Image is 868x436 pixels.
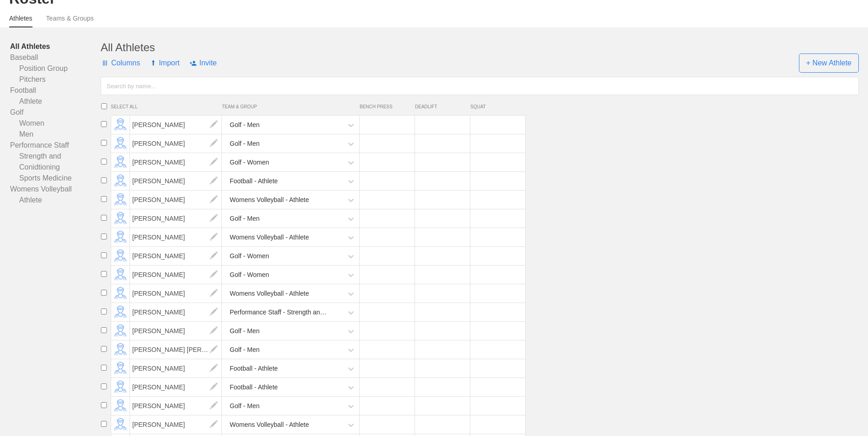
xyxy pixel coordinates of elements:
[230,416,309,433] div: Womens Volleyball - Athlete
[10,85,101,96] a: Football
[130,327,222,335] a: [PERSON_NAME]
[130,289,222,297] a: [PERSON_NAME]
[130,346,222,353] a: [PERSON_NAME] [PERSON_NAME]
[130,177,222,185] a: [PERSON_NAME]
[10,74,101,85] a: Pitchers
[10,63,101,74] a: Position Group
[130,214,222,222] a: [PERSON_NAME]
[130,308,222,316] a: [PERSON_NAME]
[205,266,223,284] img: edit.png
[130,402,222,409] a: [PERSON_NAME]
[130,228,222,246] span: [PERSON_NAME]
[10,52,101,63] a: Baseball
[230,341,259,358] div: Golf - Men
[230,248,269,265] div: Golf - Women
[130,383,222,391] a: [PERSON_NAME]
[10,195,101,206] a: Athlete
[130,191,222,209] span: [PERSON_NAME]
[230,323,259,340] div: Golf - Men
[799,53,859,73] span: + New Athlete
[205,116,223,134] img: edit.png
[205,153,223,171] img: edit.png
[10,107,101,118] a: Golf
[470,104,521,109] span: SQUAT
[10,129,101,140] a: Men
[130,359,222,378] span: [PERSON_NAME]
[230,117,259,133] div: Golf - Men
[822,392,868,436] iframe: Chat Widget
[130,284,222,303] span: [PERSON_NAME]
[230,154,269,171] div: Golf - Women
[230,266,269,283] div: Golf - Women
[130,139,222,147] a: [PERSON_NAME]
[205,209,223,228] img: edit.png
[205,415,223,434] img: edit.png
[130,172,222,190] span: [PERSON_NAME]
[130,364,222,372] a: [PERSON_NAME]
[205,172,223,190] img: edit.png
[230,360,278,377] div: Football - Athlete
[130,196,222,203] a: [PERSON_NAME]
[130,322,222,340] span: [PERSON_NAME]
[130,415,222,434] span: [PERSON_NAME]
[230,191,309,208] div: Womens Volleyball - Athlete
[230,304,329,321] div: Performance Staff - Strength and Conidtioning
[130,233,222,241] a: [PERSON_NAME]
[230,398,259,415] div: Golf - Men
[205,359,223,378] img: edit.png
[130,252,222,260] a: [PERSON_NAME]
[130,116,222,134] span: [PERSON_NAME]
[10,96,101,107] a: Athlete
[130,247,222,265] span: [PERSON_NAME]
[360,104,410,109] span: BENCH PRESS
[205,322,223,340] img: edit.png
[130,153,222,171] span: [PERSON_NAME]
[222,104,360,109] span: TEAM & GROUP
[205,228,223,246] img: edit.png
[230,210,259,227] div: Golf - Men
[111,104,222,109] span: SELECT ALL
[10,184,101,195] a: Womens Volleyball
[150,49,179,77] span: Import
[130,266,222,284] span: [PERSON_NAME]
[10,118,101,129] a: Women
[10,173,101,184] a: Sports Medicine
[46,15,94,27] a: Teams & Groups
[130,271,222,278] a: [PERSON_NAME]
[205,191,223,209] img: edit.png
[130,340,222,359] span: [PERSON_NAME] [PERSON_NAME]
[205,284,223,303] img: edit.png
[130,209,222,228] span: [PERSON_NAME]
[205,134,223,153] img: edit.png
[130,158,222,166] a: [PERSON_NAME]
[205,247,223,265] img: edit.png
[415,104,466,109] span: DEADLIFT
[205,378,223,396] img: edit.png
[9,15,32,27] a: Athletes
[130,303,222,321] span: [PERSON_NAME]
[130,134,222,153] span: [PERSON_NAME]
[101,41,859,54] div: All Athletes
[230,229,309,246] div: Womens Volleyball - Athlete
[10,41,101,52] a: All Athletes
[130,378,222,396] span: [PERSON_NAME]
[10,151,101,173] a: Strength and Conidtioning
[101,49,140,77] span: Columns
[230,285,309,302] div: Womens Volleyball - Athlete
[230,135,259,152] div: Golf - Men
[205,303,223,321] img: edit.png
[130,420,222,428] a: [PERSON_NAME]
[205,397,223,415] img: edit.png
[189,49,216,77] span: Invite
[101,77,859,95] input: Search by name...
[230,379,278,396] div: Football - Athlete
[230,173,278,190] div: Football - Athlete
[10,140,101,151] a: Performance Staff
[130,121,222,128] a: [PERSON_NAME]
[130,397,222,415] span: [PERSON_NAME]
[205,340,223,359] img: edit.png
